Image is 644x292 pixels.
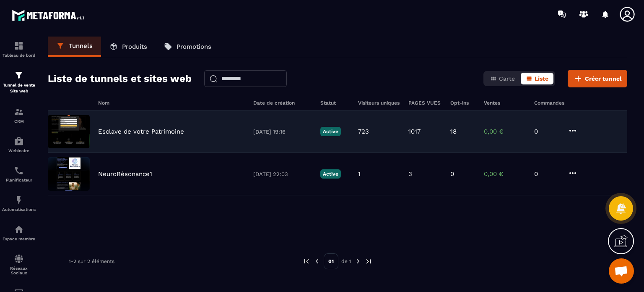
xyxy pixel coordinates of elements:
[2,266,36,275] p: Réseaux Sociaux
[2,100,36,130] a: formationformationCRM
[253,129,312,135] p: [DATE] 19:16
[521,73,553,84] button: Liste
[177,43,211,50] p: Promotions
[48,115,90,148] img: image
[14,224,24,234] img: automations
[98,100,245,106] h6: Nom
[2,34,36,64] a: formationformationTableau de bord
[534,170,559,178] p: 0
[2,247,36,281] a: social-networksocial-networkRéseaux Sociaux
[48,37,101,57] a: Tunnels
[122,43,147,50] p: Produits
[358,100,400,106] h6: Visiteurs uniques
[14,107,24,117] img: formation
[341,258,351,265] p: de 1
[48,157,90,191] img: image
[354,258,362,265] img: next
[358,170,361,178] p: 1
[534,128,559,135] p: 0
[484,100,526,106] h6: Ventes
[12,8,87,23] img: logo
[534,100,564,106] h6: Commandes
[14,136,24,146] img: automations
[98,170,152,178] p: NeuroRésonance1
[320,100,350,106] h6: Statut
[358,128,369,135] p: 723
[2,189,36,218] a: automationsautomationsAutomatisations
[365,258,372,265] img: next
[253,171,312,177] p: [DATE] 22:03
[2,218,36,247] a: automationsautomationsEspace membre
[69,258,114,264] p: 1-2 sur 2 éléments
[2,130,36,159] a: automationsautomationsWebinaire
[2,207,36,212] p: Automatisations
[408,170,412,178] p: 3
[320,169,341,179] p: Active
[408,100,442,106] h6: PAGES VUES
[324,253,338,269] p: 01
[14,70,24,80] img: formation
[450,170,454,178] p: 0
[48,70,192,87] h2: Liste de tunnels et sites web
[2,119,36,124] p: CRM
[2,53,36,58] p: Tableau de bord
[609,258,634,284] div: Ouvrir le chat
[303,258,310,265] img: prev
[568,70,627,87] button: Créer tunnel
[14,166,24,176] img: scheduler
[2,159,36,189] a: schedulerschedulerPlanificateur
[450,100,475,106] h6: Opt-ins
[585,74,622,83] span: Créer tunnel
[14,41,24,51] img: formation
[98,128,184,135] p: Esclave de votre Patrimoine
[408,128,421,135] p: 1017
[450,128,457,135] p: 18
[2,148,36,153] p: Webinaire
[485,73,520,84] button: Carte
[2,237,36,241] p: Espace membre
[313,258,321,265] img: prev
[499,75,515,82] span: Carte
[484,170,526,178] p: 0,00 €
[320,127,341,136] p: Active
[14,254,24,264] img: social-network
[101,37,156,57] a: Produits
[69,42,93,50] p: Tunnels
[253,100,312,106] h6: Date de création
[535,75,548,82] span: Liste
[2,64,36,100] a: formationformationTunnel de vente Site web
[2,178,36,182] p: Planificateur
[2,82,36,94] p: Tunnel de vente Site web
[14,195,24,205] img: automations
[484,128,526,135] p: 0,00 €
[156,37,220,57] a: Promotions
